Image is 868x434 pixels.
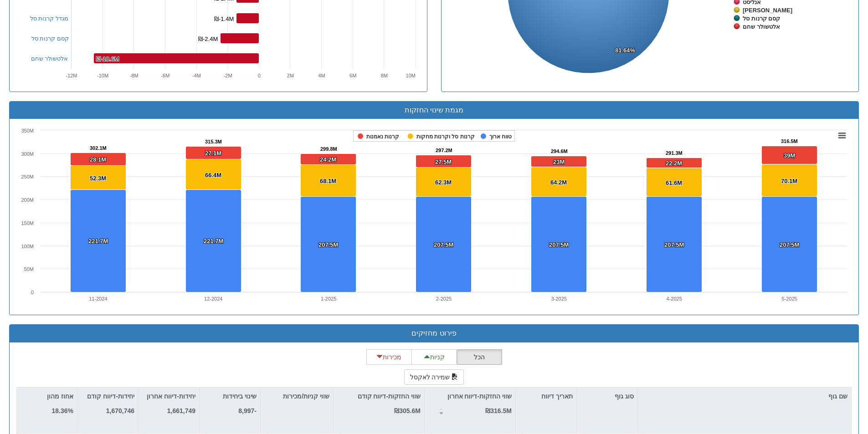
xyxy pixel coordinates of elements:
text: 0 [257,73,260,78]
tspan: 291.3M [666,150,683,156]
tspan: 27.1M [205,150,221,157]
tspan: 221.7M [88,238,108,245]
text: -6M [161,73,169,78]
a: אלטשולר שחם [31,55,68,62]
a: קסם קרנות סל [31,35,69,42]
tspan: 302.1M [90,145,107,151]
text: 3-2025 [551,296,567,301]
text: 200M [21,197,34,203]
text: 1-2025 [321,296,336,301]
text: 250M [21,174,34,179]
div: שווי קניות/מכירות [261,388,333,405]
tspan: ₪-1.4M [214,15,234,22]
text: -8M [129,73,138,78]
tspan: 207.5M [549,241,569,248]
div: תאריך דיווח [516,388,576,405]
tspan: 297.2M [436,148,452,153]
text: 8M [380,73,387,78]
div: שם גוף [638,388,851,405]
tspan: 316.5M [781,138,798,144]
p: שווי החזקות-דיווח אחרון [447,391,512,401]
text: 10M [406,73,415,78]
text: -10M [97,73,108,78]
text: 4M [318,73,325,78]
strong: 18.36% [52,407,73,414]
tspan: 28.1M [90,156,106,163]
text: 11-2024 [89,296,107,301]
button: הכל [457,349,502,365]
tspan: 207.5M [434,241,453,248]
tspan: 64.2M [550,179,567,186]
button: מכירות [366,349,412,365]
tspan: 52.3M [90,175,106,182]
tspan: 62.3M [435,179,452,186]
text: 100M [21,244,34,249]
p: שינוי ביחידות [223,391,257,401]
strong: 1,670,746 [106,407,134,414]
tspan: 66.4M [205,172,221,179]
text: -4M [192,73,201,78]
tspan: 207.5M [664,241,684,248]
text: 12-2024 [204,296,222,301]
tspan: 70.1M [781,178,797,184]
strong: ₪316.5M [485,407,512,414]
tspan: 221.7M [204,238,223,245]
strong: -8,997 [238,407,257,414]
p: שווי החזקות-דיווח קודם [358,391,421,401]
text: 0 [31,290,34,295]
tspan: 81.64% [615,47,636,54]
tspan: 27.5M [435,158,452,165]
tspan: 207.5M [318,241,338,248]
tspan: 207.5M [780,241,799,248]
tspan: ₪-10.6M [96,56,119,62]
text: 6M [349,73,356,78]
h3: מגמת שינוי החזקות [16,106,852,114]
tspan: 61.6M [666,179,682,186]
tspan: [PERSON_NAME] [743,7,792,14]
tspan: אלטשולר שחם [743,23,780,30]
p: יחידות-דיווח קודם [87,391,134,401]
p: יחידות-דיווח אחרון [147,391,195,401]
tspan: קרנות סל וקרנות מחקות [416,133,475,140]
text: 300M [21,151,34,157]
tspan: 315.3M [205,139,222,144]
tspan: קרנות נאמנות [366,133,399,140]
text: 50M [24,266,34,272]
tspan: 23M [553,158,565,165]
p: אחוז מהון [47,391,73,401]
tspan: 24.2M [320,156,336,163]
text: 2-2025 [436,296,452,301]
text: 350M [21,128,34,133]
button: קניות [411,349,457,365]
tspan: טווח ארוך [489,133,512,140]
a: מגדל קרנות סל [30,15,68,22]
text: -2M [223,73,232,78]
tspan: 39M [784,152,795,159]
tspan: ₪-2.4M [198,36,218,42]
strong: 1,661,749 [167,407,195,414]
text: 2M [287,73,293,78]
tspan: 68.1M [320,178,336,184]
text: 150M [21,220,34,226]
h3: פירוט מחזיקים [16,329,852,337]
tspan: קסם קרנות סל [743,15,780,22]
div: סוג גוף [577,388,637,405]
text: 4-2025 [667,296,682,301]
button: שמירה לאקסל [404,369,464,385]
strong: ₪305.6M [394,407,421,414]
text: -12M [66,73,77,78]
tspan: 22.2M [666,160,682,167]
tspan: 299.8M [320,146,337,152]
text: 5-2025 [781,296,797,301]
tspan: 294.6M [551,148,568,154]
